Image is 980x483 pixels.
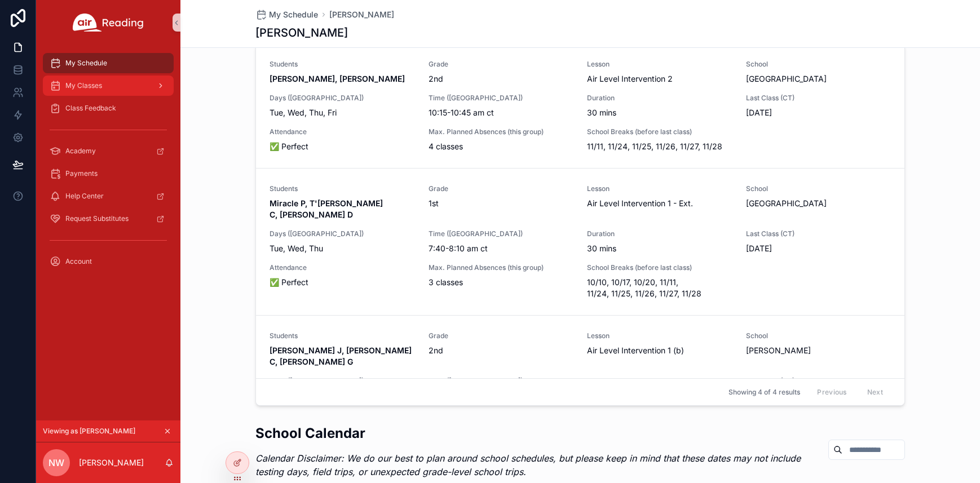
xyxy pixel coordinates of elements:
h2: School Calendar [255,424,819,442]
span: Grade [429,184,574,193]
a: My Schedule [43,53,174,73]
span: 30 mins [587,243,732,254]
span: Air Level Intervention 2 [587,73,732,85]
em: Calendar Disclaimer: We do our best to plan around school schedules, but please keep in mind that... [255,453,801,477]
span: 7:40-8:10 am ct [429,243,574,254]
span: Days ([GEOGRAPHIC_DATA]) [270,229,415,238]
span: Grade [429,60,574,69]
span: Time ([GEOGRAPHIC_DATA]) [429,229,574,238]
h1: [PERSON_NAME] [255,25,348,41]
span: [DATE] [746,107,891,118]
span: Request Substitutes [65,214,129,223]
span: [GEOGRAPHIC_DATA] [746,198,891,209]
span: 11/11, 11/24, 11/25, 11/26, 11/27, 11/28 [587,141,732,152]
span: Max. Planned Absences (this group) [429,263,574,272]
span: Days ([GEOGRAPHIC_DATA]) [270,94,415,103]
img: App logo [73,14,144,32]
strong: Miracle P, T'[PERSON_NAME] C, [PERSON_NAME] D [270,198,385,219]
span: Attendance [270,127,415,136]
span: Duration [587,376,732,385]
span: Time ([GEOGRAPHIC_DATA]) [429,376,574,385]
span: 4 classes [429,141,574,152]
p: [PERSON_NAME] [79,457,144,468]
span: Max. Planned Absences (this group) [429,127,574,136]
strong: [PERSON_NAME], [PERSON_NAME] [270,74,405,83]
span: [DATE] [746,243,891,254]
span: Lesson [587,331,732,340]
span: School [746,331,891,340]
span: My Schedule [269,9,318,20]
span: Students [270,184,415,193]
span: [PERSON_NAME] [746,345,891,356]
span: Help Center [65,192,104,201]
a: [PERSON_NAME] [329,9,394,20]
span: Showing 4 of 4 results [729,387,800,396]
a: Class Feedback [43,98,174,118]
span: Lesson [587,60,732,69]
span: Academy [65,147,96,156]
span: Account [65,257,92,266]
span: ✅ Perfect [270,141,415,152]
span: Duration [587,229,732,238]
a: My Classes [43,76,174,96]
a: My Schedule [255,9,318,20]
span: Lesson [587,184,732,193]
strong: [PERSON_NAME] J, [PERSON_NAME] C, [PERSON_NAME] G [270,345,414,366]
a: Academy [43,141,174,161]
a: Payments [43,163,174,184]
a: Account [43,251,174,272]
span: Last Class (CT) [746,94,891,103]
span: Tue, Wed, Thu [270,243,415,254]
span: Time ([GEOGRAPHIC_DATA]) [429,94,574,103]
span: School Breaks (before last class) [587,127,732,136]
span: 10:15-10:45 am ct [429,107,574,118]
span: 30 mins [587,107,732,118]
span: 2nd [429,73,574,85]
span: Days ([GEOGRAPHIC_DATA]) [270,376,415,385]
span: 2nd [429,345,574,356]
span: Last Class (CT) [746,229,891,238]
span: NW [48,456,64,469]
div: scrollable content [36,45,180,286]
span: 1st [429,198,574,209]
span: Grade [429,331,574,340]
span: Viewing as [PERSON_NAME] [43,427,135,436]
span: 3 classes [429,277,574,288]
span: Air Level Intervention 1 (b) [587,345,732,356]
span: Attendance [270,263,415,272]
span: Class Feedback [65,104,116,113]
span: School [746,60,891,69]
span: [GEOGRAPHIC_DATA] [746,73,891,85]
a: Help Center [43,186,174,206]
span: Last Class (CT) [746,376,891,385]
span: My Schedule [65,59,107,68]
span: 10/10, 10/17, 10/20, 11/11, 11/24, 11/25, 11/26, 11/27, 11/28 [587,277,732,299]
span: Air Level Intervention 1 - Ext. [587,198,732,209]
span: School [746,184,891,193]
a: Request Substitutes [43,209,174,229]
span: Payments [65,169,98,178]
span: ✅ Perfect [270,277,415,288]
span: Duration [587,94,732,103]
span: Tue, Wed, Thu, Fri [270,107,415,118]
span: Students [270,60,415,69]
span: School Breaks (before last class) [587,263,732,272]
span: My Classes [65,81,102,90]
span: Students [270,331,415,340]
